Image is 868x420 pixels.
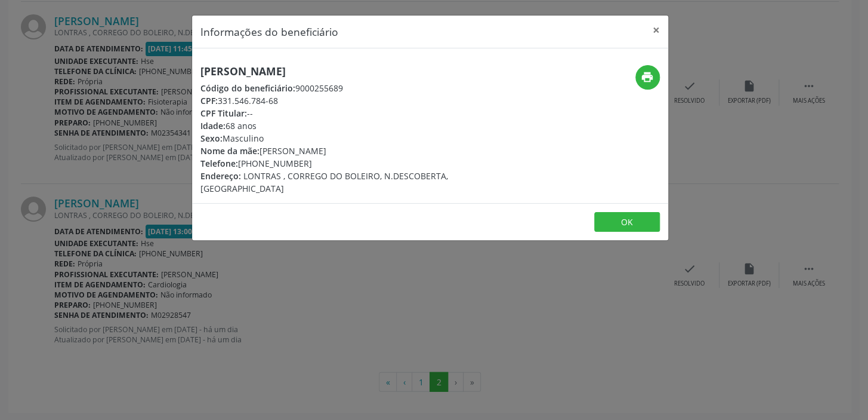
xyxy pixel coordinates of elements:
[200,82,295,94] span: Código do beneficiário:
[200,170,241,182] span: Endereço:
[200,108,247,119] span: CPF Titular:
[200,132,501,145] div: Masculino
[594,212,660,232] button: OK
[200,95,218,106] span: CPF:
[641,70,654,84] i: print
[200,65,501,78] h5: [PERSON_NAME]
[200,24,338,39] h5: Informações do beneficiário
[200,120,226,131] span: Idade:
[644,16,668,45] button: Close
[200,133,223,144] span: Sexo:
[200,158,238,169] span: Telefone:
[200,107,501,119] div: --
[200,94,501,107] div: 331.546.784-68
[200,170,448,194] span: LONTRAS , CORREGO DO BOLEIRO, N.DESCOBERTA, [GEOGRAPHIC_DATA]
[200,82,501,94] div: 9000255689
[200,119,501,132] div: 68 anos
[200,145,260,157] span: Nome da mãe:
[200,157,501,170] div: [PHONE_NUMBER]
[635,65,660,90] button: print
[200,145,501,157] div: [PERSON_NAME]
